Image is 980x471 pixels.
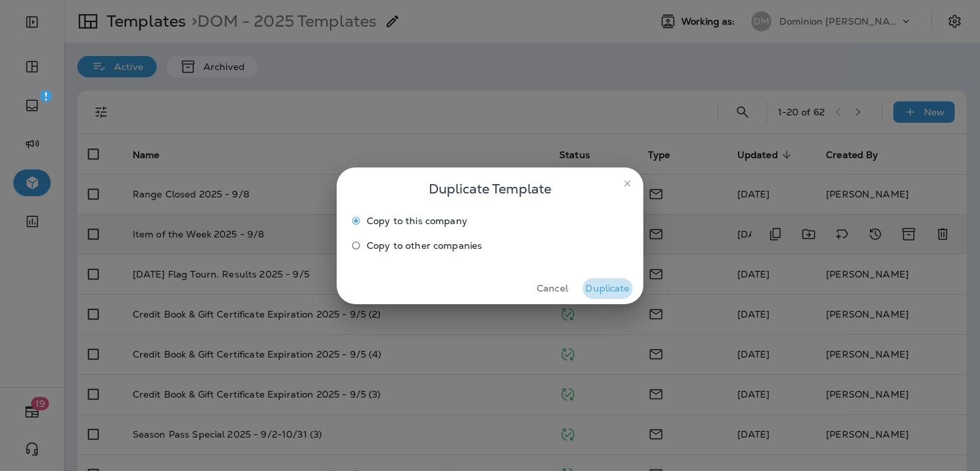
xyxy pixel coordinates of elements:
[367,215,467,226] span: Copy to this company
[617,173,638,194] button: close
[429,178,551,199] span: Duplicate Template
[583,278,633,299] button: Duplicate
[367,240,482,251] span: Copy to other companies
[527,278,577,299] button: Cancel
